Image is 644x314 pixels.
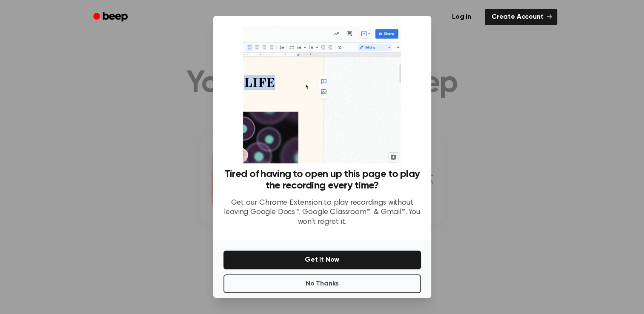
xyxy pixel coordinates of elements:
[243,26,401,163] img: Beep extension in action
[485,9,557,25] a: Create Account
[223,168,421,191] h3: Tired of having to open up this page to play the recording every time?
[223,274,421,293] button: No Thanks
[87,9,135,26] a: Beep
[223,198,421,227] p: Get our Chrome Extension to play recordings without leaving Google Docs™, Google Classroom™, & Gm...
[444,7,480,27] a: Log in
[223,251,421,269] button: Get It Now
